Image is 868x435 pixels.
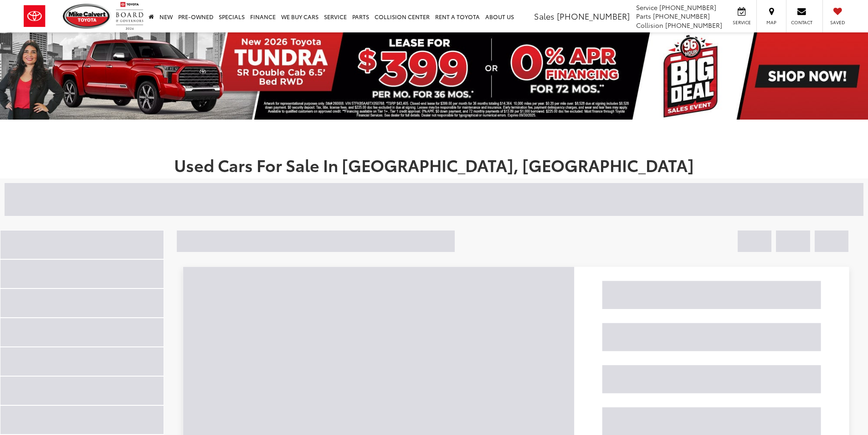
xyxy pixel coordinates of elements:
span: [PHONE_NUMBER] [557,10,630,22]
span: Sales [534,10,555,22]
span: Service [636,3,657,12]
img: Mike Calvert Toyota [63,4,111,29]
span: [PHONE_NUMBER] [659,3,716,12]
span: Map [761,19,781,26]
span: [PHONE_NUMBER] [653,11,710,21]
span: Saved [827,19,847,26]
span: Contact [791,19,812,26]
span: Service [731,19,752,26]
span: [PHONE_NUMBER] [665,21,722,30]
span: Parts [636,11,651,21]
span: Collision [636,21,663,30]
